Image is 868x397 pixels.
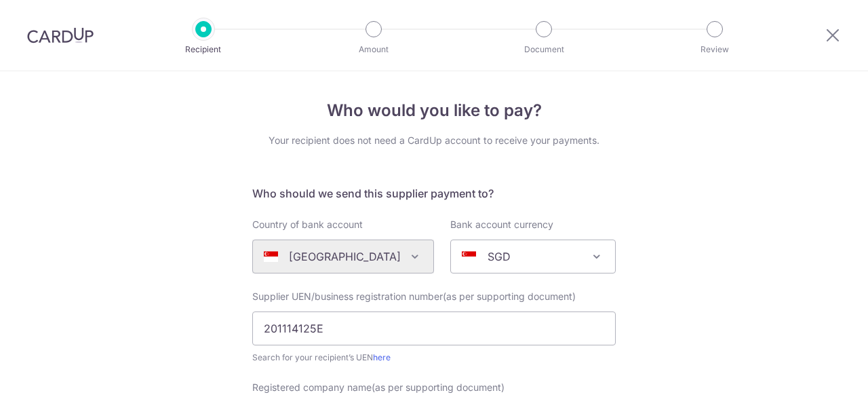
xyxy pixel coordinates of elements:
span: SGD [450,240,616,273]
a: here [373,352,391,362]
p: Recipient [153,43,254,56]
p: SGD [488,248,511,265]
span: Registered company name(as per supporting document) [252,381,505,393]
img: CardUp [27,27,94,43]
p: Review [665,43,765,56]
label: Bank account currency [450,218,553,231]
p: Document [494,43,594,56]
div: Your recipient does not need a CardUp account to receive your payments. [252,134,616,147]
span: SGD [451,240,615,273]
h5: Who should we send this supplier payment to? [252,185,616,202]
div: Search for your recipient’s UEN [252,351,616,364]
label: Country of bank account [252,218,363,231]
iframe: Opens a widget where you can find more information [781,356,854,390]
span: Supplier UEN/business registration number(as per supporting document) [252,290,576,302]
p: Amount [323,43,424,56]
h4: Who would you like to pay? [252,98,616,123]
